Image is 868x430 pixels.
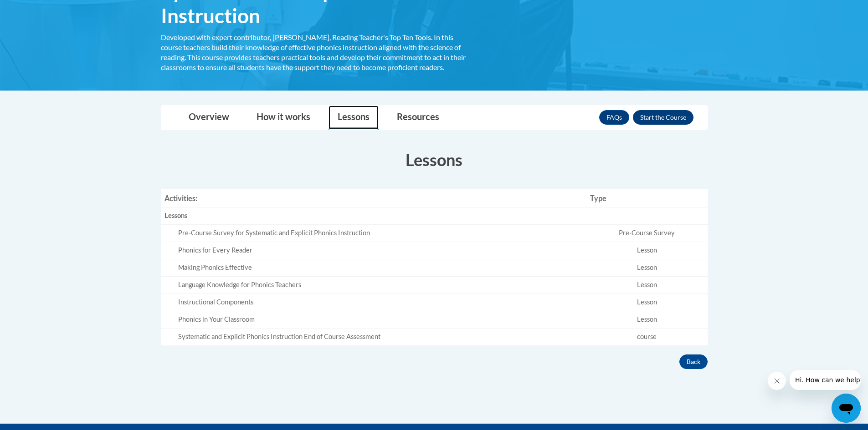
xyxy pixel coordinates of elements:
[247,106,319,130] a: How it works
[178,315,583,324] div: Phonics in Your Classroom
[178,280,583,290] div: Language Knowledge for Phonics Teachers
[164,211,583,221] div: Lessons
[178,228,583,238] div: Pre-Course Survey for Systematic and Explicit Phonics Instruction
[586,311,707,329] td: Lesson
[329,106,379,130] a: Lessons
[633,110,693,125] button: Enroll
[679,354,708,369] button: Back
[161,189,587,207] th: Activities:
[586,259,707,277] td: Lesson
[178,332,583,342] div: Systematic and Explicit Phonics Instruction End of Course Assessment
[178,298,583,307] div: Instructional Components
[599,110,629,125] a: FAQs
[161,32,475,72] div: Developed with expert contributor, [PERSON_NAME], Reading Teacher's Top Ten Tools. In this course...
[586,329,707,345] td: course
[832,394,861,423] iframe: Button to launch messaging window
[388,106,448,130] a: Resources
[768,372,786,390] iframe: Close message
[586,242,707,259] td: Lesson
[178,246,583,255] div: Phonics for Every Reader
[5,6,74,14] span: Hi. How can we help?
[180,106,238,130] a: Overview
[790,370,861,390] iframe: Message from company
[178,263,583,273] div: Making Phonics Effective
[586,189,707,207] th: Type
[586,294,707,311] td: Lesson
[161,148,708,171] h3: Lessons
[586,225,707,242] td: Pre-Course Survey
[586,277,707,294] td: Lesson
